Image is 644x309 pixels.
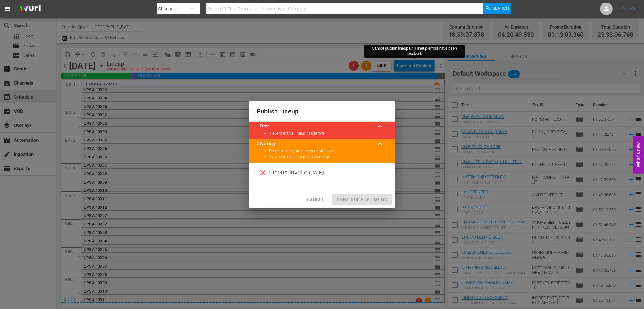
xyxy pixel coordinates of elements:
div: Lineup Invalid [249,163,395,182]
span: Search [492,3,509,14]
title: 1 Error [257,123,372,129]
li: 1 event in this lineup has warnings. [269,154,387,160]
img: ans4CAIJ8jUAAAAAAAAAAAAAAAAAAAAAAAAgQb4GAAAAAAAAAAAAAAAAAAAAAAAAJMjXAAAAAAAAAAAAAAAAAAAAAAAAgAT5G... [15,2,45,16]
div: Cannot publish lineup until lineup errors have been resolved. [367,46,462,57]
span: ( [DATE] ) [309,168,324,177]
button: keyboard_arrow_up [372,136,387,151]
button: Cancel [302,194,329,206]
li: 1 event in this lineup has errors. [269,130,387,136]
h2: Publish Lineup [257,106,387,116]
a: Sign Out [622,6,638,11]
span: keyboard_arrow_up [376,140,384,147]
span: menu [4,5,11,13]
span: keyboard_arrow_up [376,122,384,130]
title: 2 Warnings [257,141,372,147]
li: Programming runs beyond midnight [269,148,387,154]
button: Open Feedback Widget [633,136,644,173]
span: Cancel [307,196,324,204]
button: keyboard_arrow_up [372,119,387,134]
